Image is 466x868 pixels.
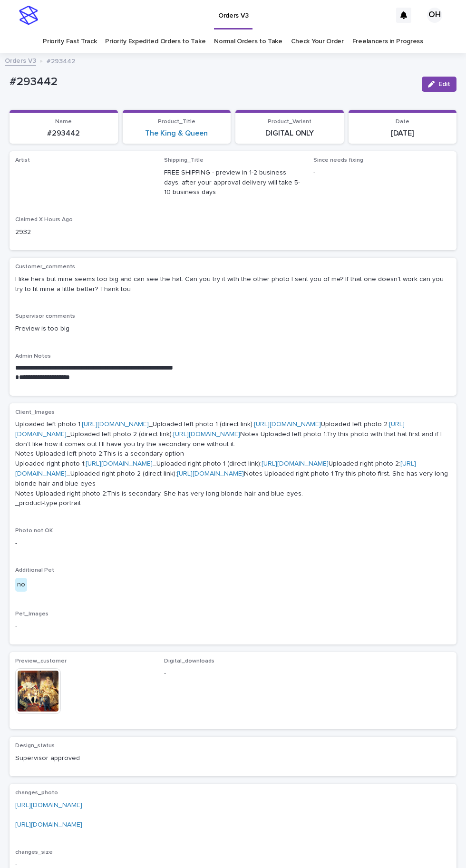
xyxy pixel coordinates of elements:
span: Photo not OK [15,528,53,534]
a: Check Your Order [291,30,344,53]
a: [URL][DOMAIN_NAME] [82,421,149,428]
span: Edit [438,81,450,88]
p: 2932 [15,227,153,237]
p: - [15,621,451,631]
a: The King & Queen [145,129,208,138]
a: [URL][DOMAIN_NAME] [262,460,329,467]
a: Orders V3 [5,55,36,66]
a: [URL][DOMAIN_NAME] [15,421,405,438]
a: Priority Fast Track [43,30,97,53]
span: Artist [15,157,30,163]
p: #293442 [15,129,112,138]
span: Date [396,119,409,125]
p: #293442 [10,75,414,89]
p: [DATE] [354,129,451,138]
p: DIGITAL ONLY [241,129,338,138]
a: [URL][DOMAIN_NAME] [15,821,82,828]
p: - [313,168,451,178]
span: Supervisor comments [15,313,75,319]
span: Admin Notes [15,353,51,359]
a: [URL][DOMAIN_NAME] [173,431,240,438]
span: Digital_downloads [164,658,214,664]
a: Normal Orders to Take [214,30,282,53]
p: - [164,668,301,678]
img: stacker-logo-s-only.png [19,6,38,25]
span: Preview_customer [15,658,67,664]
p: FREE SHIPPING - preview in 1-2 business days, after your approval delivery will take 5-10 busines... [164,168,301,197]
a: [URL][DOMAIN_NAME] [177,470,244,477]
p: Supervisor approved [15,753,153,763]
span: Name [55,119,72,125]
span: Claimed X Hours Ago [15,217,73,223]
a: Freelancers in Progress [352,30,423,53]
div: no [15,578,27,592]
span: changes_size [15,849,53,855]
a: [URL][DOMAIN_NAME] [15,802,82,809]
span: Since needs fixing [313,157,363,163]
span: Additional Pet [15,567,54,573]
span: Pet_Images [15,611,49,617]
span: Shipping_Title [164,157,204,163]
a: [URL][DOMAIN_NAME] [86,460,153,467]
span: Design_status [15,743,55,749]
p: #293442 [47,55,75,66]
p: I like hers but mine seems too big and can see the hat. Can you try it with the other photo I sen... [15,274,451,294]
a: Priority Expedited Orders to Take [105,30,205,53]
a: [URL][DOMAIN_NAME] [254,421,321,428]
span: Product_Variant [268,119,311,125]
span: Customer_comments [15,264,75,270]
div: OH [427,8,442,23]
button: Edit [422,77,456,92]
span: Product_Title [158,119,195,125]
p: Preview is too big [15,324,451,334]
p: Uploaded left photo 1: _Uploaded left photo 1 (direct link): Uploaded left photo 2: _Uploaded lef... [15,419,451,508]
span: changes_photo [15,790,58,796]
p: - [15,538,451,548]
span: Client_Images [15,410,55,415]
